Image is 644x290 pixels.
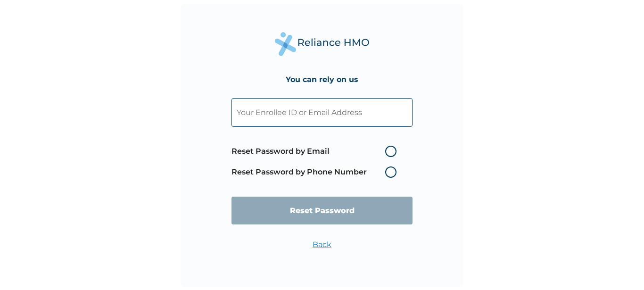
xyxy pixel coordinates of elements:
label: Reset Password by Email [231,146,401,157]
span: Password reset method [231,141,401,182]
label: Reset Password by Phone Number [231,166,401,178]
input: Reset Password [231,197,413,224]
a: Back [313,240,331,249]
h4: You can rely on us [286,75,358,84]
img: Reliance Health's Logo [275,32,369,56]
input: Your Enrollee ID or Email Address [231,98,413,127]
